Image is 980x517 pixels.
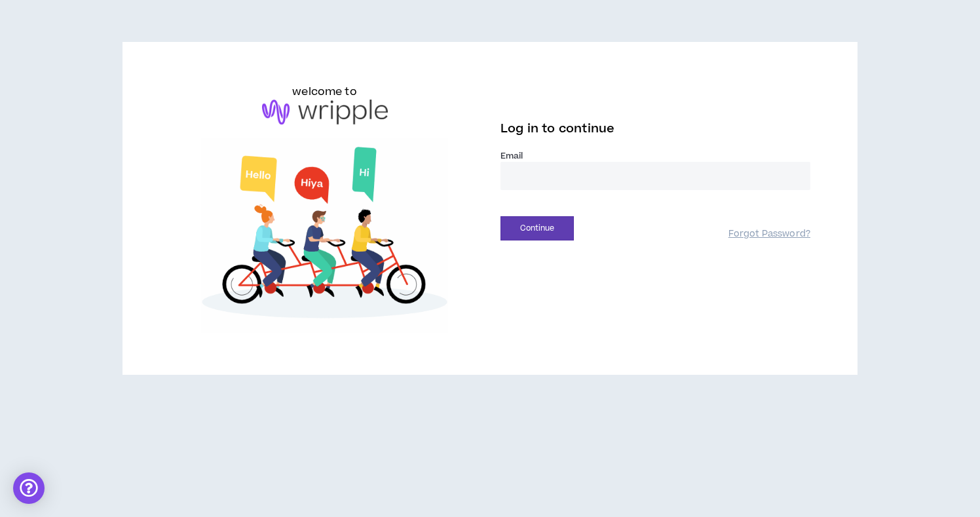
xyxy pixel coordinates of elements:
img: Welcome to Wripple [170,138,480,333]
img: logo-brand.png [262,100,388,124]
label: Email [500,150,810,162]
a: Forgot Password? [728,228,810,240]
span: Log in to continue [500,121,614,137]
h6: welcome to [292,84,357,100]
div: Open Intercom Messenger [13,472,45,504]
button: Continue [500,216,574,240]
